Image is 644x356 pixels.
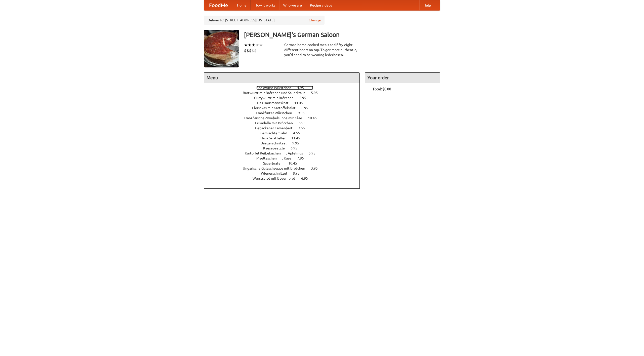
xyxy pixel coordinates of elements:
[419,0,435,10] a: Help
[292,141,304,145] span: 9.95
[311,166,323,170] span: 3.95
[253,176,317,180] a: Wurstsalad mit Bauernbrot 6.95
[248,42,252,48] li: ★
[253,176,300,180] span: Wurstsalad mit Bauernbrot
[255,126,314,130] a: Gebackener Camenbert 7.55
[297,86,309,90] span: 4.95
[365,73,440,83] h4: Your order
[244,48,247,53] li: $
[309,151,320,155] span: 5.95
[256,86,313,90] a: Bockwurst Würstchen 4.95
[254,96,315,100] a: Currywurst mit Brötchen 5.95
[254,48,257,53] li: $
[255,121,298,125] span: Frikadelle mit Brötchen
[297,156,309,160] span: 7.95
[243,166,310,170] span: Ungarische Gulaschsuppe mit Brötchen
[263,161,288,165] span: Sauerbraten
[298,111,310,115] span: 9.95
[261,171,292,175] span: Wienerschnitzel
[244,116,307,120] span: Französische Zwiebelsuppe mit Käse
[256,156,313,160] a: Maultaschen mit Käse 7.95
[309,18,321,23] a: Change
[260,131,309,135] a: Gemischter Salat 4.55
[293,131,305,135] span: 4.55
[263,161,306,165] a: Sauerbraten 10.45
[260,131,292,135] span: Gemischter Salat
[245,151,325,155] a: Kartoffel Reibekuchen mit Apfelmus 5.95
[288,161,302,165] span: 10.45
[257,101,312,105] a: Das Hausmannskost 11.45
[306,0,336,10] a: Recipe videos
[263,146,290,150] span: Kaesepaetzle
[251,0,279,10] a: How it works
[294,101,308,105] span: 11.45
[291,146,302,150] span: 6.95
[301,106,313,110] span: 6.95
[249,48,252,53] li: $
[247,48,249,53] li: $
[257,101,294,105] span: Das Hausmannskost
[291,136,305,140] span: 11.45
[256,156,296,160] span: Maultaschen mit Käse
[260,136,291,140] span: Haus Salatteller
[244,42,248,48] li: ★
[244,30,440,40] h3: [PERSON_NAME]'s German Saloon
[261,141,292,145] span: Jaegerschnitzel
[204,73,359,83] h4: Menu
[308,116,322,120] span: 10.45
[255,121,315,125] a: Frikadelle mit Brötchen 6.95
[256,111,314,115] a: Frankfurter Würstchen 9.95
[263,146,307,150] a: Kaesepaetzle 6.95
[254,96,299,100] span: Currywurst mit Brötchen
[260,136,309,140] a: Haus Salatteller 11.45
[279,0,306,10] a: Who we are
[373,87,391,91] b: Total: $0.00
[259,42,263,48] li: ★
[245,151,308,155] span: Kartoffel Reibekuchen mit Apfelmus
[256,111,297,115] span: Frankfurter Würstchen
[255,42,259,48] li: ★
[204,16,325,25] div: Deliver to: [STREET_ADDRESS][US_STATE]
[299,121,310,125] span: 6.95
[243,166,327,170] a: Ungarische Gulaschsuppe mit Brötchen 3.95
[244,116,326,120] a: Französische Zwiebelsuppe mit Käse 10.45
[204,0,233,10] a: FoodMe
[293,171,305,175] span: 8.95
[252,106,301,110] span: Fleishkas mit Kartoffelsalat
[243,91,327,95] a: Bratwurst mit Brötchen und Sauerkraut 5.95
[243,91,310,95] span: Bratwurst mit Brötchen und Sauerkraut
[261,171,309,175] a: Wienerschnitzel 8.95
[233,0,251,10] a: Home
[299,96,311,100] span: 5.95
[255,126,298,130] span: Gebackener Camenbert
[204,30,239,67] img: angular.jpg
[252,42,255,48] li: ★
[261,141,308,145] a: Jaegerschnitzel 9.95
[311,91,323,95] span: 5.95
[252,106,317,110] a: Fleishkas mit Kartoffelsalat 6.95
[301,176,313,180] span: 6.95
[298,126,310,130] span: 7.55
[256,86,296,90] span: Bockwurst Würstchen
[252,48,254,53] li: $
[284,42,360,57] div: German home-cooked meals and fifty-eight different beers on tap. To get more authentic, you'd nee...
